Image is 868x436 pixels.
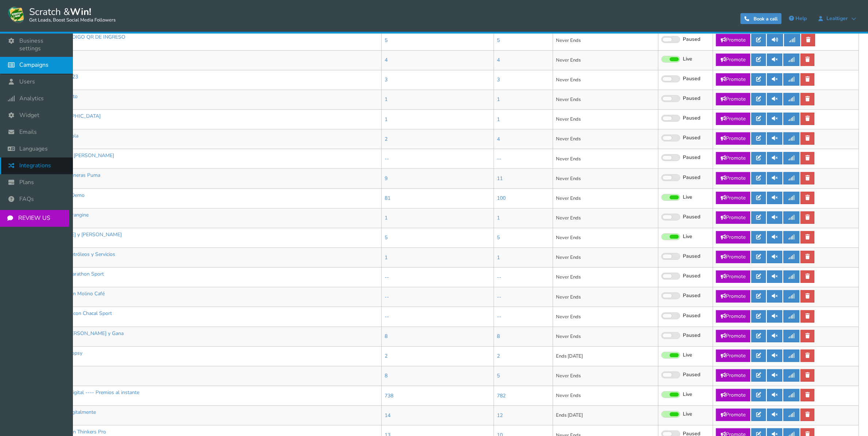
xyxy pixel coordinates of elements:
a: Promote [716,389,750,401]
p: | [35,337,378,343]
a: Promote [716,172,750,184]
a: Promote [716,310,750,323]
a: Promote [716,113,750,125]
p: | [35,219,378,225]
p: | [35,61,378,67]
td: Never Ends [553,287,658,307]
a: 3 [385,76,388,83]
a: Promote [716,270,750,283]
span: REVIEW US [18,214,50,222]
a: 8 [385,333,388,340]
a: 5 [385,37,388,44]
span: Live [683,391,692,398]
a: Promote [716,369,750,382]
a: El Chacal del [PERSON_NAME] y Gana [35,330,124,337]
span: Languages [19,145,48,153]
span: Integrations [19,162,51,170]
a: Help [785,13,810,24]
a: -- [385,274,389,281]
span: Live [683,411,692,418]
span: Paused [683,134,700,141]
span: Plans [19,179,34,186]
a: -- [385,155,389,162]
span: Business settings [19,37,66,52]
a: Promote [716,290,750,303]
p: | [35,396,378,402]
span: Analytics [19,95,44,102]
a: Promote [716,132,750,145]
p: | [35,377,378,383]
a: 2 [497,353,500,359]
span: Paused [683,75,700,82]
a: 9 [385,175,388,182]
a: 5 [385,234,388,241]
span: FAQs [19,195,34,203]
a: 5 [497,234,500,241]
a: Promote [716,54,750,66]
td: Never Ends [553,208,658,228]
p: | [35,416,378,422]
span: Paused [683,174,700,181]
a: Promote [716,73,750,86]
a: 1 [385,96,388,103]
span: Paused [683,36,700,43]
a: 1 [385,254,388,261]
a: Promote [716,152,750,164]
td: Never Ends [553,149,658,169]
td: Never Ends [553,188,658,208]
a: 1 [497,116,500,123]
a: Promote [716,34,750,46]
span: Scratch & [26,5,116,24]
a: 3 [497,76,500,83]
span: Paused [683,312,700,319]
span: Paused [683,332,700,339]
p: | [35,258,378,264]
td: Never Ends [553,90,658,109]
a: Promote [716,251,750,263]
a: 8 [385,372,388,379]
p: | [35,199,378,205]
a: -- [497,274,501,281]
a: Book a call [740,13,782,24]
a: Promote [716,93,750,105]
span: Paused [683,154,700,161]
span: Book a call [754,16,778,22]
a: 12 [497,412,503,419]
span: Live [683,194,692,201]
a: 4 [497,57,500,63]
a: -- [385,313,389,320]
a: 782 [497,392,506,399]
td: Never Ends [553,327,658,346]
a: 5 [497,372,500,379]
a: -- [385,293,389,300]
a: 8 [497,333,500,340]
td: Never Ends [553,110,658,129]
td: Never Ends [553,366,658,386]
p: | [35,278,378,284]
small: Get Leads, Boost Social Media Followers [29,17,116,23]
a: Raspa y Gana Petróleos y Servicios [35,251,115,258]
a: ---- Raspadita Digital ---- Premios al instante [35,389,139,396]
p: | [35,357,378,363]
span: Lealtiger [823,16,851,22]
a: 4 [497,136,500,143]
span: Live [683,233,692,240]
a: GENERA TU CODIGO QR DE INGRESO [35,34,125,40]
a: Scratch &Win! Get Leads, Boost Social Media Followers [7,5,116,24]
p: | [35,140,378,146]
td: Never Ends [553,268,658,287]
td: Never Ends [553,386,658,406]
span: Paused [683,371,700,378]
a: 1 [497,254,500,261]
a: 2 [385,353,388,359]
span: Paused [683,272,700,279]
span: Widget [19,112,39,119]
a: -- [497,313,501,320]
td: Never Ends [553,228,658,248]
a: Promote [716,211,750,224]
a: Promote [716,330,750,342]
td: Never Ends [553,31,658,50]
p: | [35,41,378,47]
span: Users [19,78,35,86]
span: Live [683,56,692,63]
